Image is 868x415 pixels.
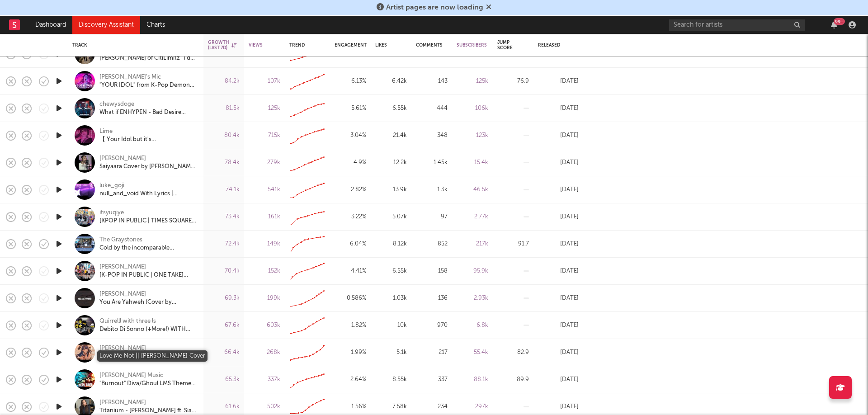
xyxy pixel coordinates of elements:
div: [DATE] [538,157,579,168]
div: What if ENHYPEN - Bad Desire (With or Without You) had a FULL SONG? [AI cover] [99,108,197,117]
div: 4.9 % [335,157,366,168]
a: Cold by the incomparable @chrisstapleton cover by The Graystones [99,244,197,252]
div: 55.4k [457,347,488,358]
div: [PERSON_NAME]'s Mic [99,73,161,81]
a: [PERSON_NAME] [99,344,146,353]
div: 217k [457,239,488,250]
div: 136 [416,293,448,304]
div: 7.58k [375,401,407,412]
div: Comments [416,42,443,48]
div: [DATE] [538,266,579,277]
div: 279k [249,157,280,168]
div: Engagement [335,42,367,48]
div: 970 [416,320,448,331]
div: 603k [249,320,280,331]
div: 95.9k [457,266,488,277]
div: Debito Di Sonno (+More!) WITH LYRICS | Forsaken Cover [99,325,197,334]
div: [DATE] [538,374,579,385]
div: null_and_void With Lyrics | Forsaken [PERSON_NAME] Theme |【SynthV Cover】| ft. @LastCrimson [99,190,197,198]
span: Dismiss [486,4,491,11]
div: 217 [416,347,448,358]
div: 65.3k [208,374,240,385]
div: 15.4k [457,157,488,168]
a: chewysdogeWhat if ENHYPEN - Bad Desire (With or Without You) had a FULL SONG? [AI cover] [99,100,197,117]
a: [PERSON_NAME] Music [99,372,163,380]
div: 78.4k [208,157,240,168]
div: 5.07k [375,212,407,222]
div: 1.99 % [335,347,366,358]
a: Love Me Not || [PERSON_NAME] Cover [99,353,197,361]
div: The Graystones [99,236,142,244]
div: 82.9 [497,347,529,358]
div: [DATE] [538,184,579,195]
div: 61.6k [208,401,240,412]
div: [DATE] [538,212,579,222]
div: 1.82 % [335,320,366,331]
div: 161k [249,212,280,222]
div: 46.5k [457,184,488,195]
div: 337 [416,374,448,385]
div: 444 [416,103,448,114]
div: You Are Yahweh (Cover by [PERSON_NAME]) (Visualizer) [99,298,197,307]
div: 69.3k [208,293,240,304]
div: 3.22 % [335,212,366,222]
div: 502k [249,401,280,412]
div: 107k [249,76,280,87]
div: [K-POP IN PUBLIC | ONE TAKE] BLACKPINK - JUMP Dance Cover | TIMES SQUARE [99,271,197,279]
div: 1.3k [416,184,448,195]
span: Artist pages are now loading [386,4,483,11]
div: 6.55k [375,103,407,114]
div: [PERSON_NAME] [99,399,197,407]
div: [DATE] [538,347,579,358]
div: 2.82 % [335,184,366,195]
input: Search for artists [669,19,805,31]
div: [DATE] [538,76,579,87]
div: 152k [249,266,280,277]
div: 70.4k [208,266,240,277]
div: Lime [99,127,197,136]
div: 0.586 % [335,293,366,304]
div: 91.7 [497,239,529,250]
div: 158 [416,266,448,277]
div: 81.5k [208,103,240,114]
div: 149k [249,239,280,250]
div: 10k [375,320,407,331]
div: 6.8k [457,320,488,331]
div: 1.56 % [335,401,366,412]
div: 5.61 % [335,103,366,114]
div: 1.03k [375,293,407,304]
div: 80.4k [208,130,240,141]
div: 76.9 [497,76,529,87]
div: 6.04 % [335,239,366,250]
div: [DATE] [538,239,579,250]
div: 1.45k [416,157,448,168]
div: 99 + [834,18,845,25]
div: 199k [249,293,280,304]
div: Track [72,42,194,48]
div: 89.9 [497,374,529,385]
div: [DATE] [538,130,579,141]
div: Views [249,42,267,48]
a: "Burnout" Diva/Ghoul LMS Theme | FORSAKEN | Extended Metal Cover [99,380,197,388]
div: Quirrelll with three ls [99,317,197,325]
div: [PERSON_NAME] of CitiLimitz “I’d Rather Go Blind” #rnb #americansinger #cover #EttaJames #Blues #... [99,54,197,62]
a: [PERSON_NAME][K-POP IN PUBLIC | ONE TAKE] BLACKPINK - JUMP Dance Cover | TIMES SQUARE [99,263,197,279]
div: 66.4k [208,347,240,358]
div: Titanium - [PERSON_NAME] ft. Sia ([PERSON_NAME] Cover) [99,407,197,415]
div: Jump Score [497,40,515,51]
div: [DATE] [538,293,579,304]
a: [PERSON_NAME]Saiyaara Cover by [PERSON_NAME] | [PERSON_NAME] | [PERSON_NAME] A | [PERSON_NAME] | ... [99,155,197,171]
div: [DATE] [538,103,579,114]
div: 268k [249,347,280,358]
div: "YOUR IDOL" from K-Pop Demon Hunters | Metal Cover by [PERSON_NAME] ft. @mrtreebeardsmusic [99,81,197,90]
div: Saiyaara Cover by [PERSON_NAME] | [PERSON_NAME] | [PERSON_NAME] A | [PERSON_NAME] | [PERSON_NAME] [99,163,197,171]
div: 72.4k [208,239,240,250]
div: 106k [457,103,488,114]
div: 13.9k [375,184,407,195]
a: Discovery Assistant [72,16,140,34]
div: Growth (last 7d) [208,40,236,51]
